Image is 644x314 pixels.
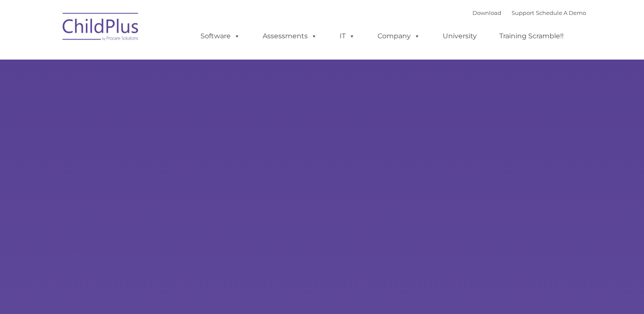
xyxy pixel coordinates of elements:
a: Software [192,28,249,45]
img: ChildPlus by Procare Solutions [58,7,143,49]
a: IT [331,28,364,45]
a: University [434,28,485,45]
a: Support [512,9,534,16]
font: | [472,9,586,16]
a: Training Scramble!! [491,28,572,45]
a: Company [369,28,429,45]
a: Schedule A Demo [536,9,586,16]
a: Download [472,9,501,16]
a: Assessments [254,28,326,45]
